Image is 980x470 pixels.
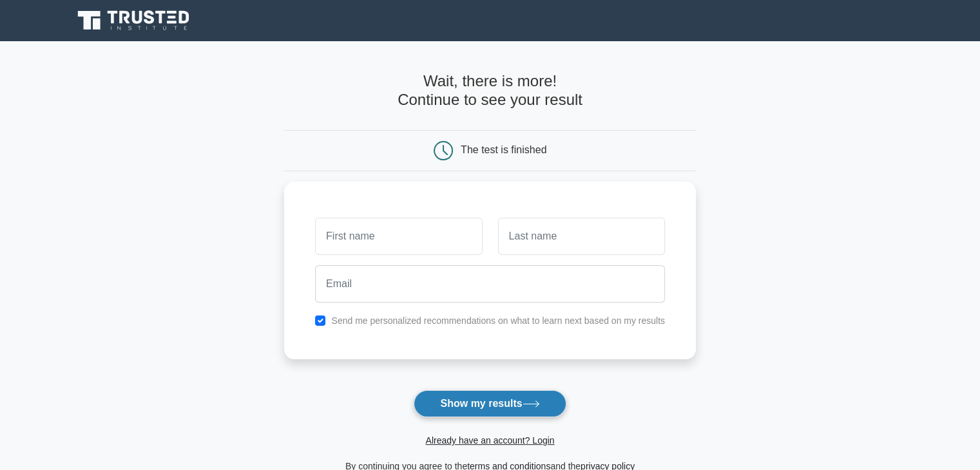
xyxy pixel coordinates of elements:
[315,218,482,255] input: First name
[414,390,566,417] button: Show my results
[461,144,546,155] div: The test is finished
[315,265,665,303] input: Email
[498,218,665,255] input: Last name
[331,315,665,326] label: Send me personalized recommendations on what to learn next based on my results
[284,72,696,109] h4: Wait, there is more! Continue to see your result
[425,435,554,446] a: Already have an account? Login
